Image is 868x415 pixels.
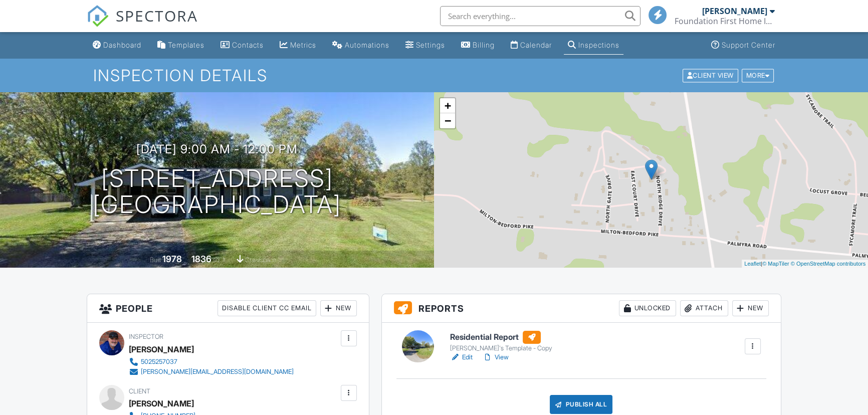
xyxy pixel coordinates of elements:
[682,71,741,79] a: Client View
[732,300,769,316] div: New
[450,352,473,362] a: Edit
[744,261,761,267] a: Leaflet
[213,256,227,264] span: sq. ft.
[129,342,194,357] div: [PERSON_NAME]
[564,36,623,55] a: Inspections
[162,254,182,264] div: 1978
[191,254,211,264] div: 1836
[141,368,294,376] div: [PERSON_NAME][EMAIL_ADDRESS][DOMAIN_NAME]
[578,41,619,49] div: Inspections
[218,300,316,316] div: Disable Client CC Email
[416,41,445,49] div: Settings
[473,41,495,49] div: Billing
[345,41,389,49] div: Automations
[129,367,294,377] a: [PERSON_NAME][EMAIL_ADDRESS][DOMAIN_NAME]
[619,300,676,316] div: Unlocked
[129,357,294,367] a: 5025257037
[328,36,393,55] a: Automations (Basic)
[440,6,640,26] input: Search everything...
[150,256,161,264] span: Built
[457,36,499,55] a: Billing
[707,36,779,55] a: Support Center
[742,260,868,268] div: |
[762,261,789,267] a: © MapTiler
[290,41,316,49] div: Metrics
[168,41,204,49] div: Templates
[507,36,556,55] a: Calendar
[129,396,194,411] div: [PERSON_NAME]
[93,67,775,84] h1: Inspection Details
[440,113,455,128] a: Zoom out
[232,41,264,49] div: Contacts
[87,294,368,323] h3: People
[320,300,357,316] div: New
[675,16,775,26] div: Foundation First Home Inspections
[129,387,150,395] span: Client
[401,36,449,55] a: Settings
[276,36,320,55] a: Metrics
[791,261,865,267] a: © OpenStreetMap contributors
[245,256,276,264] span: crawlspace
[87,14,198,35] a: SPECTORA
[450,344,552,352] div: [PERSON_NAME]'s Template - Copy
[450,331,552,353] a: Residential Report [PERSON_NAME]'s Template - Copy
[103,41,141,49] div: Dashboard
[382,294,781,323] h3: Reports
[520,41,552,49] div: Calendar
[141,358,177,366] div: 5025257037
[129,333,163,340] span: Inspector
[216,36,268,55] a: Contacts
[702,6,767,16] div: [PERSON_NAME]
[116,5,198,26] span: SPECTORA
[450,331,552,344] h6: Residential Report
[93,165,341,219] h1: [STREET_ADDRESS] [GEOGRAPHIC_DATA]
[722,41,775,49] div: Support Center
[136,142,298,156] h3: [DATE] 9:00 am - 12:00 pm
[680,300,728,316] div: Attach
[550,395,612,414] div: Publish All
[87,5,109,27] img: The Best Home Inspection Software - Spectora
[89,36,145,55] a: Dashboard
[683,69,738,82] div: Client View
[742,69,774,82] div: More
[153,36,208,55] a: Templates
[440,98,455,113] a: Zoom in
[483,352,509,362] a: View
